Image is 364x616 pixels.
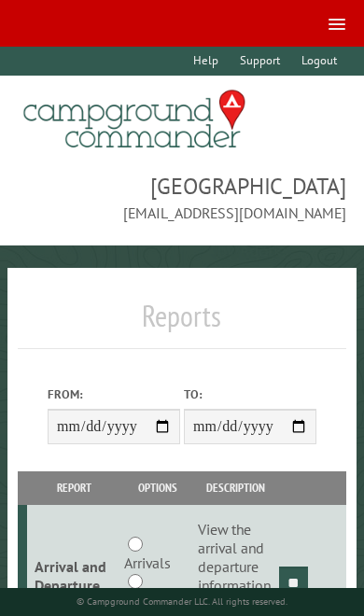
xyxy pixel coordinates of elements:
[184,385,316,403] label: To:
[120,471,194,504] th: Options
[48,385,180,403] label: From:
[18,298,345,349] h1: Reports
[77,595,287,608] small: © Campground Commander LLC. All rights reserved.
[195,471,276,504] th: Description
[18,83,251,156] img: Campground Commander
[292,47,345,76] a: Logout
[231,47,288,76] a: Support
[184,47,227,76] a: Help
[27,471,120,504] th: Report
[124,552,171,574] label: Arrivals
[18,171,345,223] span: [GEOGRAPHIC_DATA] [EMAIL_ADDRESS][DOMAIN_NAME]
